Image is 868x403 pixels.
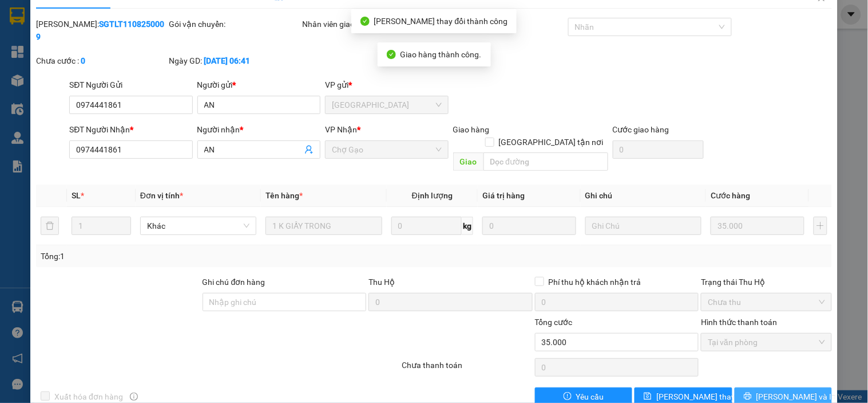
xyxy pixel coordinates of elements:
[203,277,265,287] label: Ghi chú đơn hàng
[613,140,704,159] input: Cước giao hàng
[69,123,192,136] div: SĐT Người Nhận
[265,217,382,235] input: VD: Bàn, Ghế
[203,293,367,311] input: Ghi chú đơn hàng
[368,277,395,287] span: Thu Hộ
[711,217,804,235] input: 0
[708,294,825,311] span: Chưa thu
[576,390,604,403] span: Yêu cầu
[69,79,192,91] div: SĐT Người Gửi
[36,19,164,41] b: SGTLT1108250009
[613,125,669,134] label: Cước giao hàng
[325,79,448,91] div: VP gửi
[656,390,748,403] span: [PERSON_NAME] thay đổi
[401,359,533,379] div: Chưa thanh toán
[360,17,370,26] span: check-circle
[756,390,837,403] span: [PERSON_NAME] và In
[483,152,608,171] input: Dọc đường
[564,392,572,401] span: exclamation-circle
[462,217,473,235] span: kg
[711,191,750,200] span: Cước hàng
[36,18,167,43] div: [PERSON_NAME]:
[482,217,576,235] input: 0
[169,18,300,30] div: Gói vận chuyển:
[332,141,441,158] span: Chợ Gạo
[453,152,483,171] span: Giao
[814,217,827,235] button: plus
[453,125,490,134] span: Giao hàng
[72,191,81,200] span: SL
[482,191,525,200] span: Giá trị hàng
[535,318,573,327] span: Tổng cước
[412,191,453,200] span: Định lượng
[744,392,752,401] span: printer
[81,56,85,65] b: 0
[581,185,706,207] th: Ghi chú
[701,276,831,288] div: Trạng thái Thu Hộ
[701,318,777,327] label: Hình thức thanh toán
[325,125,357,134] span: VP Nhận
[332,96,441,114] span: Sài Gòn
[41,250,336,263] div: Tổng: 1
[50,390,128,403] span: Xuất hóa đơn hàng
[169,54,300,67] div: Ngày GD:
[130,393,138,401] span: info-circle
[302,18,433,30] div: Nhân viên giao:
[585,217,701,235] input: Ghi Chú
[401,50,482,59] span: Giao hàng thành công.
[374,17,508,26] span: [PERSON_NAME] thay đổi thành công
[304,145,314,154] span: user-add
[644,392,652,401] span: save
[41,217,59,235] button: delete
[197,123,320,136] div: Người nhận
[265,191,303,200] span: Tên hàng
[197,79,320,91] div: Người gửi
[544,276,646,288] span: Phí thu hộ khách nhận trả
[140,191,183,200] span: Đơn vị tính
[387,50,396,59] span: check-circle
[36,54,167,67] div: Chưa cước :
[147,217,249,234] span: Khác
[204,56,251,65] b: [DATE] 06:41
[494,136,608,148] span: [GEOGRAPHIC_DATA] tận nơi
[708,334,825,351] span: Tại văn phòng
